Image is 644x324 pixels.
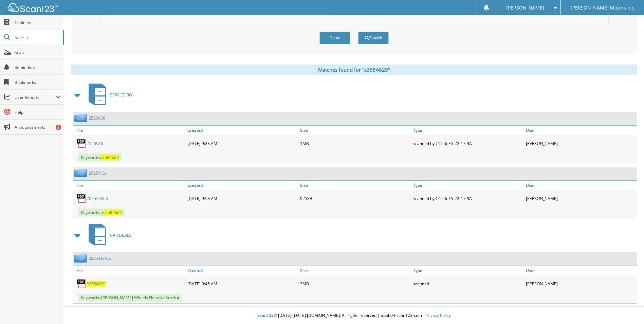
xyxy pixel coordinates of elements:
span: Search [15,35,59,40]
span: Keywords: x [78,209,125,216]
span: Help [15,109,60,115]
div: scanned by CC-96-E5-22-17-9A [411,192,524,205]
span: Cabinets [15,20,60,25]
span: [PERSON_NAME] Motors Inc [571,6,634,10]
a: 2025 DEALS [89,255,112,261]
a: Type [411,181,524,190]
a: Size [298,126,411,135]
span: Scan [15,50,60,55]
a: Created [186,181,298,190]
a: SERVICE RO [85,82,132,108]
img: PDF.png [76,193,87,203]
a: User [524,266,637,275]
a: User [524,126,637,135]
img: PDF.png [76,138,87,148]
div: [PERSON_NAME] [524,277,637,290]
span: s2584629 [100,155,119,160]
a: Created [186,266,298,275]
span: Reminders [15,65,60,70]
span: SERVICE RO [110,92,132,98]
div: [DATE] 9:58 AM [186,192,298,205]
a: Size [298,266,411,275]
div: 1MB [298,137,411,150]
a: 202520066 [87,196,108,201]
div: 3MB [298,277,411,290]
a: Created [186,126,298,135]
a: File [73,181,186,190]
img: folder2.png [74,254,89,263]
a: S2584629 [87,281,106,287]
div: [PERSON_NAME] [524,137,637,150]
div: scanned by CC-96-E5-22-17-9A [411,137,524,150]
div: [DATE] 9:45 AM [186,277,298,290]
span: [PERSON_NAME] [506,6,544,10]
div: © [DATE]-[DATE] [DOMAIN_NAME]. All rights reserved | appb04-scan123-com | [64,307,644,324]
a: User [524,181,637,190]
span: s2584629 [103,210,122,215]
span: Scan123 [257,312,274,318]
a: 2025 ROs [89,170,107,176]
div: Matches found for "s2584629" [71,65,637,75]
div: [DATE] 9:23 AM [186,137,298,150]
span: Keywords: [78,154,122,161]
button: Clear [319,32,350,44]
span: Announcements [15,124,60,130]
a: File [73,126,186,135]
a: Size [298,181,411,190]
span: User Reports [15,94,56,100]
a: Type [411,266,524,275]
a: Privacy Policy [425,312,451,318]
a: 2520980 [87,141,103,146]
div: scanned [411,277,524,290]
button: Search [358,32,389,44]
span: Bookmarks [15,79,60,85]
div: [PERSON_NAME] [524,192,637,205]
div: 2 [56,125,61,130]
a: 2520980 [89,115,105,121]
div: 925KB [298,192,411,205]
span: Keywords: [PERSON_NAME] Wheels Fleet No Stock # [78,294,182,302]
img: scan123-logo-white.svg [7,3,58,12]
img: folder2.png [74,169,89,177]
img: folder2.png [74,114,89,122]
img: PDF.png [76,278,87,289]
a: CAR DEALS [85,222,131,249]
a: Type [411,126,524,135]
a: File [73,266,186,275]
span: CAR DEALS [110,232,131,238]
